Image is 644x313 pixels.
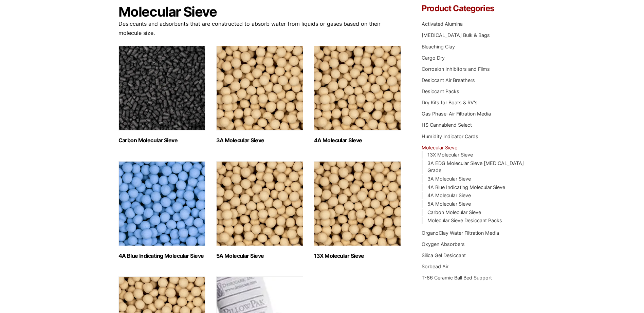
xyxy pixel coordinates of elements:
[314,253,401,259] h2: 13X Molecular Sieve
[118,137,205,144] h2: Carbon Molecular Sieve
[118,46,205,130] img: Carbon Molecular Sieve
[118,19,402,38] p: Desiccants and adsorbents that are constructed to absorb water from liquids or gases based on the...
[422,21,463,27] a: Activated Alumina
[422,32,490,38] a: [MEDICAL_DATA] Bulk & Bags
[427,201,471,207] a: 5A Molecular Sieve
[422,77,475,83] a: Desiccant Air Breathers
[427,160,524,173] a: 3A EDG Molecular Sieve [MEDICAL_DATA] Grade
[422,230,499,236] a: OrganoClay Water Filtration Media
[314,46,401,144] a: Visit product category 4A Molecular Sieve
[427,192,471,198] a: 4A Molecular Sieve
[427,176,471,182] a: 3A Molecular Sieve
[422,133,478,139] a: Humidity Indicator Cards
[422,111,491,117] a: Gas Phase-Air Filtration Media
[216,137,303,144] h2: 3A Molecular Sieve
[118,4,402,19] h1: Molecular Sieve
[118,46,205,144] a: Visit product category Carbon Molecular Sieve
[422,88,459,94] a: Desiccant Packs
[422,252,466,258] a: Silica Gel Desiccant
[314,161,401,246] img: 13X Molecular Sieve
[118,161,205,246] img: 4A Blue Indicating Molecular Sieve
[422,145,457,150] a: Molecular Sieve
[422,100,478,105] a: Dry Kits for Boats & RV's
[314,161,401,259] a: Visit product category 13X Molecular Sieve
[216,161,303,246] img: 5A Molecular Sieve
[118,161,205,259] a: Visit product category 4A Blue Indicating Molecular Sieve
[422,55,445,61] a: Cargo Dry
[216,253,303,259] h2: 5A Molecular Sieve
[216,46,303,144] a: Visit product category 3A Molecular Sieve
[422,122,472,128] a: HS Cannablend Select
[216,46,303,130] img: 3A Molecular Sieve
[427,184,505,190] a: 4A Blue Indicating Molecular Sieve
[314,46,401,130] img: 4A Molecular Sieve
[427,152,473,158] a: 13X Molecular Sieve
[216,161,303,259] a: Visit product category 5A Molecular Sieve
[314,137,401,144] h2: 4A Molecular Sieve
[422,66,490,72] a: Corrosion Inhibitors and Films
[427,217,502,223] a: Molecular Sieve Desiccant Packs
[422,275,492,280] a: T-86 Ceramic Ball Bed Support
[422,264,448,269] a: Sorbead Air
[427,209,481,215] a: Carbon Molecular Sieve
[422,4,526,13] h4: Product Categories
[422,241,465,247] a: Oxygen Absorbers
[118,253,205,259] h2: 4A Blue Indicating Molecular Sieve
[422,44,455,49] a: Bleaching Clay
